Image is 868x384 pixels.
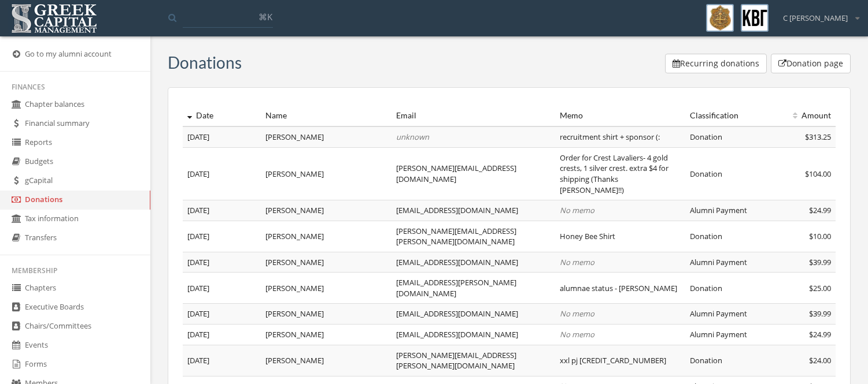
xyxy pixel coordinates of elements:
td: Donation [685,345,770,376]
th: Amount [770,105,836,126]
td: Donation [685,273,770,304]
th: Name [261,105,391,126]
td: Donation [685,147,770,200]
td: [EMAIL_ADDRESS][DOMAIN_NAME] [391,304,555,325]
td: Order for Crest Lavaliers- 4 gold crests, 1 silver crest. extra $4 for shipping (Thanks [PERSON_N... [555,147,686,200]
div: C [PERSON_NAME] [775,4,859,24]
td: [PERSON_NAME] [261,221,391,252]
span: No memo [560,205,594,215]
span: $24.00 [809,355,831,366]
button: Recurring donations [665,54,767,73]
td: [DATE] [183,147,261,200]
td: [PERSON_NAME][EMAIL_ADDRESS][PERSON_NAME][DOMAIN_NAME] [391,221,555,252]
td: [PERSON_NAME] [261,304,391,325]
td: [PERSON_NAME] [261,200,391,221]
td: recruitment shirt + sponsor (: [555,126,686,147]
td: [DATE] [183,200,261,221]
td: Alumni Payment [685,304,770,325]
td: [PERSON_NAME] [261,126,391,147]
th: Memo [555,105,686,126]
td: [PERSON_NAME] [261,252,391,273]
em: unknown [396,132,429,142]
td: [PERSON_NAME] [261,325,391,345]
td: [EMAIL_ADDRESS][DOMAIN_NAME] [391,200,555,221]
button: Donation page [771,54,851,73]
td: [EMAIL_ADDRESS][PERSON_NAME][DOMAIN_NAME] [391,273,555,304]
td: Alumni Payment [685,252,770,273]
td: Honey Bee Shirt [555,221,686,252]
td: [PERSON_NAME][EMAIL_ADDRESS][DOMAIN_NAME] [391,147,555,200]
td: [DATE] [183,325,261,345]
span: ⌘K [258,11,272,23]
td: [DATE] [183,345,261,376]
span: $39.99 [809,257,831,267]
td: [DATE] [183,273,261,304]
td: [PERSON_NAME] [261,345,391,376]
th: Date [183,105,261,126]
span: No memo [560,329,594,340]
td: [EMAIL_ADDRESS][DOMAIN_NAME] [391,325,555,345]
span: C [PERSON_NAME] [783,13,848,24]
td: alumnae status - [PERSON_NAME] [555,273,686,304]
td: [DATE] [183,252,261,273]
span: $24.99 [809,329,831,340]
td: [EMAIL_ADDRESS][DOMAIN_NAME] [391,252,555,273]
span: $24.99 [809,205,831,215]
span: $39.99 [809,308,831,319]
td: Alumni Payment [685,325,770,345]
td: [PERSON_NAME] [261,273,391,304]
td: xxl pj [CREDIT_CARD_NUMBER] [555,345,686,376]
td: [DATE] [183,221,261,252]
td: [DATE] [183,126,261,147]
td: Alumni Payment [685,200,770,221]
span: $25.00 [809,283,831,293]
span: $104.00 [805,169,831,179]
h3: Donations [168,54,242,72]
td: [DATE] [183,304,261,325]
span: No memo [560,308,594,319]
span: $10.00 [809,231,831,241]
td: [PERSON_NAME] [261,147,391,200]
td: Donation [685,221,770,252]
th: Email [391,105,555,126]
th: Classification [685,105,770,126]
span: No memo [560,257,594,267]
td: [PERSON_NAME][EMAIL_ADDRESS][PERSON_NAME][DOMAIN_NAME] [391,345,555,376]
td: Donation [685,126,770,147]
span: $313.25 [805,132,831,142]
